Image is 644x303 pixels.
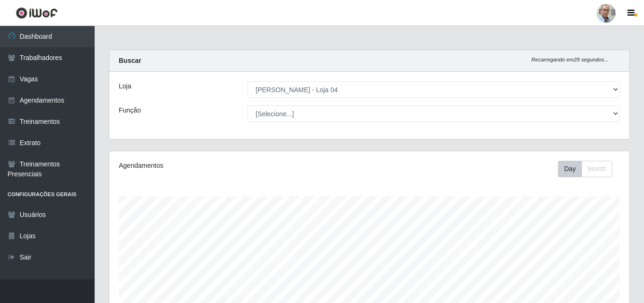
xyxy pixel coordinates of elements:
[558,161,620,177] div: Toolbar with button groups
[558,161,582,177] button: Day
[119,161,319,171] div: Agendamentos
[119,105,141,115] label: Função
[558,161,612,177] div: First group
[119,81,131,91] label: Loja
[582,161,612,177] button: Month
[16,7,58,19] img: CoreUI Logo
[531,57,609,62] i: Recarregando em 29 segundos...
[119,57,141,64] strong: Buscar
